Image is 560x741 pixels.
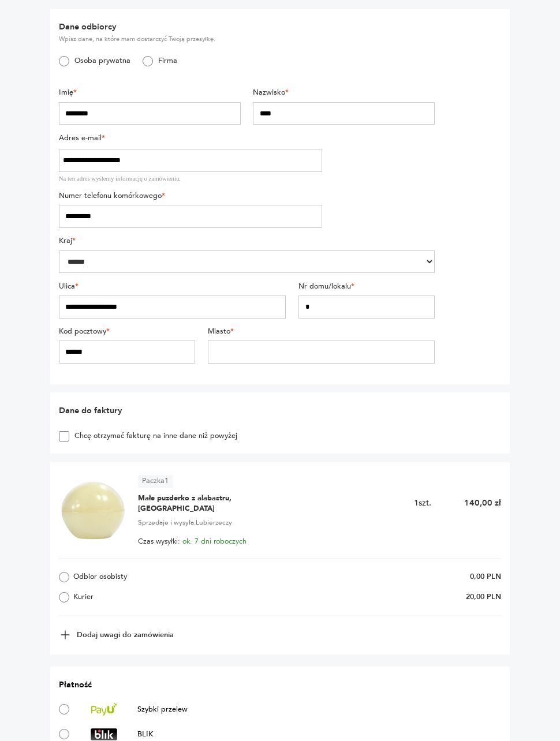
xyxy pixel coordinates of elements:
p: 20,00 PLN [466,592,501,602]
article: Paczka 1 [138,475,173,488]
p: 140,00 zł [464,497,501,509]
label: Miasto [208,327,435,336]
p: Wpisz dane, na które mam dostarczyć Twoją przesyłkę. [59,35,435,43]
input: Szybki przelewSzybki przelew [59,704,69,714]
label: Osoba prywatna [69,56,130,66]
h2: Dane odbiorcy [59,21,435,33]
label: Kurier [59,592,247,602]
p: BLIK [137,729,153,739]
label: Chcę otrzymać fakturę na inne dane niż powyżej [69,431,237,441]
input: BLIKBLIK [59,729,69,739]
p: 0,00 PLN [470,572,501,582]
img: Małe puzderko z alabastru, Włochy [59,476,126,543]
div: Na ten adres wyślemy informację o zamówieniu. [59,174,322,182]
label: Firma [153,56,177,66]
label: Adres e-mail [59,133,322,143]
label: Imię [59,88,241,98]
h2: Płatność [59,679,502,691]
span: Sprzedaje i wysyła: Lubierzeczy [138,517,232,529]
input: Odbior osobisty [59,572,69,582]
label: Kod pocztowy [59,327,195,336]
span: ok. 7 dni roboczych [182,536,247,547]
label: Odbior osobisty [59,572,247,582]
span: 1 szt. [414,497,431,508]
label: Ulica [59,282,286,291]
img: BLIK [91,728,117,741]
span: Czas wysyłki: [138,537,247,545]
input: Kurier [59,592,69,602]
label: Nazwisko [253,88,435,98]
img: Szybki przelew [91,703,116,716]
label: Numer telefonu komórkowego [59,191,322,201]
h2: Dane do faktury [59,405,435,417]
p: Szybki przelew [137,705,188,714]
label: Nr domu/lokalu [298,282,435,291]
span: Małe puzderko z alabastru, [GEOGRAPHIC_DATA] [138,493,268,514]
button: Dodaj uwagi do zamówienia [59,628,174,641]
label: Kraj [59,236,435,246]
